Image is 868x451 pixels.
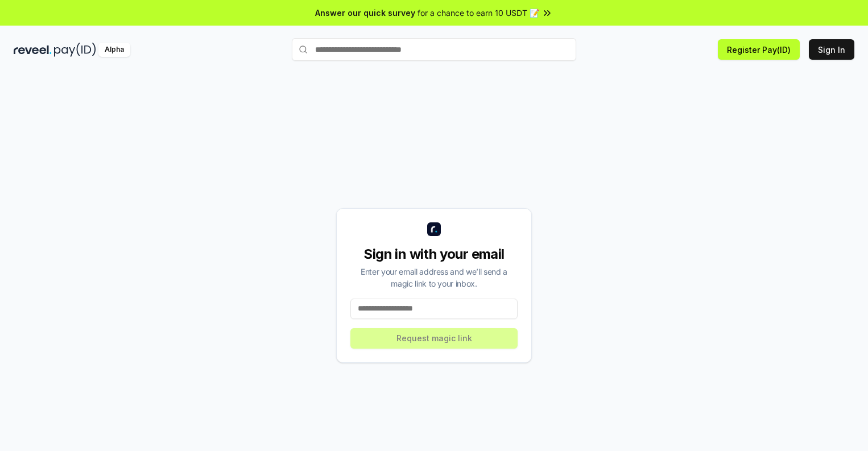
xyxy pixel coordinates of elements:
span: for a chance to earn 10 USDT 📝 [418,7,539,19]
div: Sign in with your email [350,245,518,263]
button: Sign In [809,39,854,60]
button: Register Pay(ID) [718,39,800,60]
div: Enter your email address and we’ll send a magic link to your inbox. [350,266,518,289]
img: logo_small [427,222,441,236]
div: Alpha [98,43,130,57]
img: reveel_dark [14,43,52,57]
img: pay_id [54,43,96,57]
span: Answer our quick survey [315,7,415,19]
